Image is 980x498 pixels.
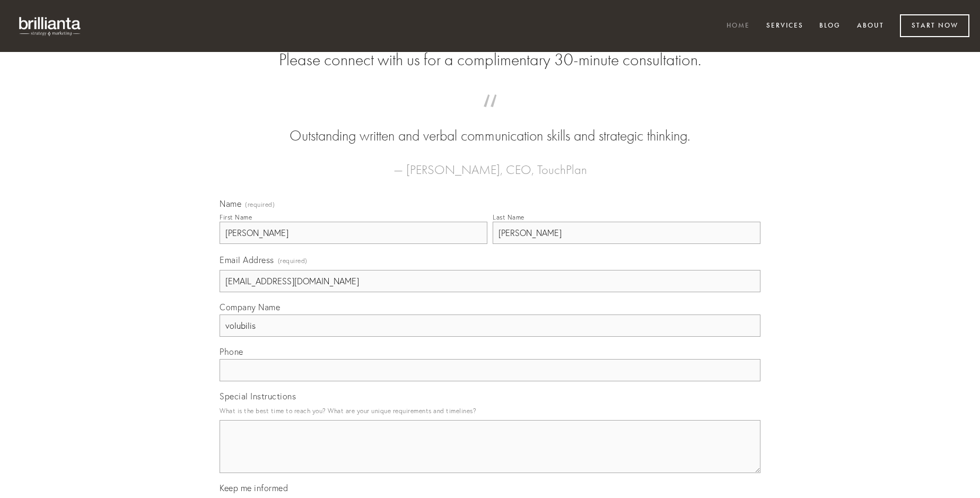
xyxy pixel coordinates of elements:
[720,18,757,35] a: Home
[220,404,760,418] p: What is the best time to reach you? What are your unique requirements and timelines?
[220,50,760,70] h2: Please connect with us for a complimentary 30-minute consultation.
[237,105,743,126] span: “
[278,254,308,268] span: (required)
[220,198,241,209] span: Name
[759,18,810,35] a: Services
[220,391,296,401] span: Special Instructions
[237,105,743,146] blockquote: Outstanding written and verbal communication skills and strategic thinking.
[900,14,969,37] a: Start Now
[220,302,280,312] span: Company Name
[245,202,275,208] span: (required)
[812,18,847,35] a: Blog
[220,213,252,221] div: First Name
[220,255,274,265] span: Email Address
[220,483,288,493] span: Keep me informed
[237,146,743,180] figcaption: — [PERSON_NAME], CEO, TouchPlan
[220,346,243,357] span: Phone
[493,213,524,221] div: Last Name
[850,18,891,35] a: About
[11,11,90,41] img: brillianta - research, strategy, marketing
